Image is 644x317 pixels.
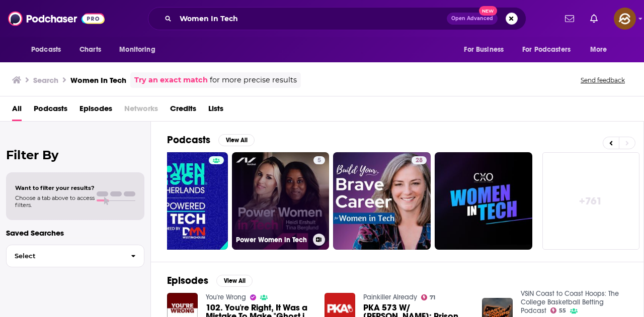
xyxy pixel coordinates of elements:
[15,194,95,208] span: Choose a tab above to access filters.
[317,156,321,166] span: 5
[216,275,253,287] button: View All
[464,43,504,57] span: For Business
[70,75,126,85] h3: Women In Tech
[363,293,417,301] a: Painkiller Already
[561,10,578,27] a: Show notifications dropdown
[31,43,61,57] span: Podcasts
[148,7,526,30] div: Search podcasts, credits, & more...
[176,11,447,27] input: Search podcasts, credits, & more...
[447,13,498,25] button: Open AdvancedNew
[15,184,95,191] span: Want to filter your results?
[578,76,628,84] button: Send feedback
[34,100,67,121] a: Podcasts
[167,134,255,146] a: PodcastsView All
[430,295,435,300] span: 71
[522,43,571,57] span: For Podcasters
[232,152,330,250] a: 5Power Women in Tech
[124,100,158,121] span: Networks
[590,43,607,57] span: More
[550,307,567,313] a: 55
[333,152,431,250] a: 28
[6,245,144,267] button: Select
[210,74,297,86] span: for more precise results
[112,40,168,59] button: open menu
[24,40,74,59] button: open menu
[167,274,208,287] h2: Episodes
[167,134,210,146] h2: Podcasts
[516,40,585,59] button: open menu
[79,100,112,121] a: Episodes
[6,148,144,162] h2: Filter By
[614,8,636,30] img: User Profile
[313,156,325,164] a: 5
[206,293,246,301] a: You're Wrong
[12,100,22,121] a: All
[8,9,105,28] img: Podchaser - Follow, Share and Rate Podcasts
[583,40,620,59] button: open menu
[542,152,640,250] a: +761
[170,100,196,121] a: Credits
[614,8,636,30] span: Logged in as hey85204
[457,40,516,59] button: open menu
[421,294,436,300] a: 71
[73,40,107,59] a: Charts
[218,134,255,146] button: View All
[79,43,101,57] span: Charts
[521,289,619,315] a: VSiN Coast to Coast Hoops: The College Basketball Betting Podcast
[119,43,155,57] span: Monitoring
[586,10,602,27] a: Show notifications dropdown
[614,8,636,30] button: Show profile menu
[6,228,144,238] p: Saved Searches
[451,16,493,21] span: Open Advanced
[208,100,223,121] a: Lists
[479,6,497,16] span: New
[412,156,427,164] a: 28
[416,156,423,166] span: 28
[134,74,208,86] a: Try an exact match
[236,236,309,244] h3: Power Women in Tech
[559,308,566,313] span: 55
[7,253,123,259] span: Select
[33,75,58,85] h3: Search
[167,274,253,287] a: EpisodesView All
